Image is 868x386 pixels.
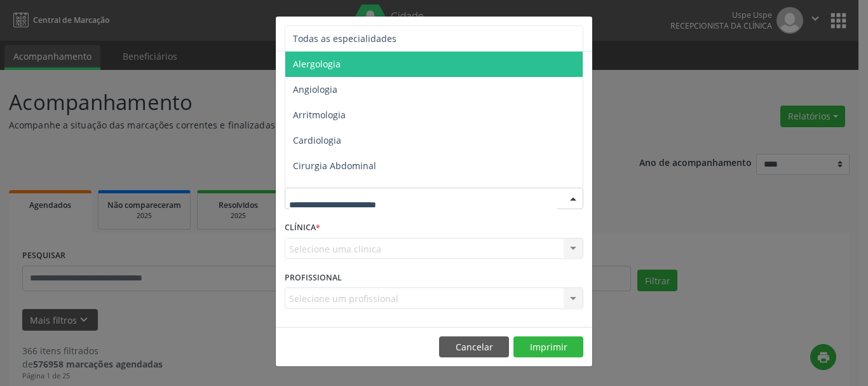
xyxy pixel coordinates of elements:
[293,83,337,95] span: Angiologia
[293,160,376,172] span: Cirurgia Abdominal
[567,17,592,48] button: Close
[293,58,341,70] span: Alergologia
[293,185,371,197] span: Cirurgia Bariatrica
[293,109,346,121] span: Arritmologia
[293,32,397,45] span: Todas as especialidades
[513,336,583,358] button: Imprimir
[285,218,320,238] label: CLÍNICA
[285,268,342,287] label: PROFISSIONAL
[285,25,430,42] h5: Relatório de agendamentos
[293,134,341,146] span: Cardiologia
[439,336,509,358] button: Cancelar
